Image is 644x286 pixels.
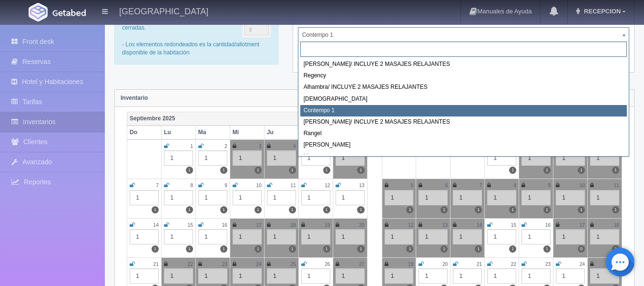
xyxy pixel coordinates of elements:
[300,94,627,105] div: [DEMOGRAPHIC_DATA]
[300,105,627,117] div: Contempo 1
[300,139,627,151] div: [PERSON_NAME]
[300,59,627,70] div: [PERSON_NAME]/ INCLUYE 2 MASAJES RELAJANTES
[300,70,627,82] div: Regency
[300,151,627,162] div: Lino
[300,82,627,93] div: Alhambra/ INCLUYE 2 MASAJES RELAJANTES
[300,128,627,139] div: Rangel
[300,117,627,128] div: [PERSON_NAME]/ INCLUYE 2 MASAJES RELAJANTES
